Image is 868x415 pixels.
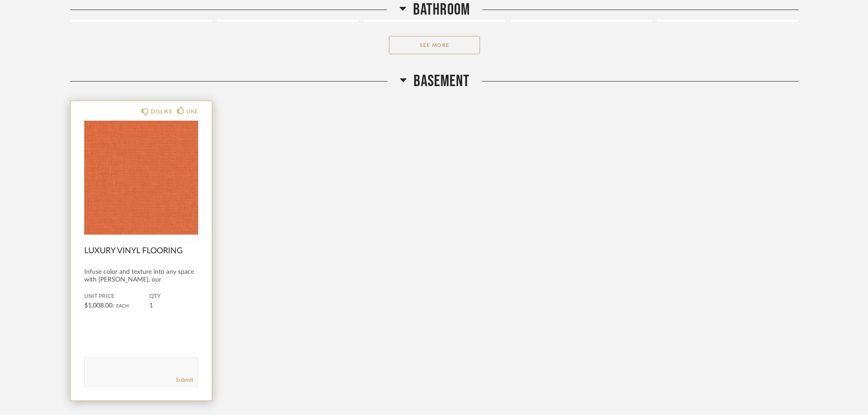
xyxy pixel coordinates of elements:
[84,302,112,309] span: $1,008.00
[389,36,480,54] button: See More
[414,72,470,91] span: Basement
[151,107,172,116] div: DISLIKE
[176,376,193,384] a: Submit
[112,304,129,308] span: / Each
[84,268,198,292] div: Infuse color and texture into any space with [PERSON_NAME], our expansive luxury vinyl ...
[149,302,153,309] span: 1
[84,121,198,235] div: 0
[186,107,198,116] div: LIKE
[84,246,198,256] span: LUXURY VINYL FLOORING
[149,293,198,300] span: QTY
[84,121,198,235] img: undefined
[84,293,149,300] span: Unit Price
